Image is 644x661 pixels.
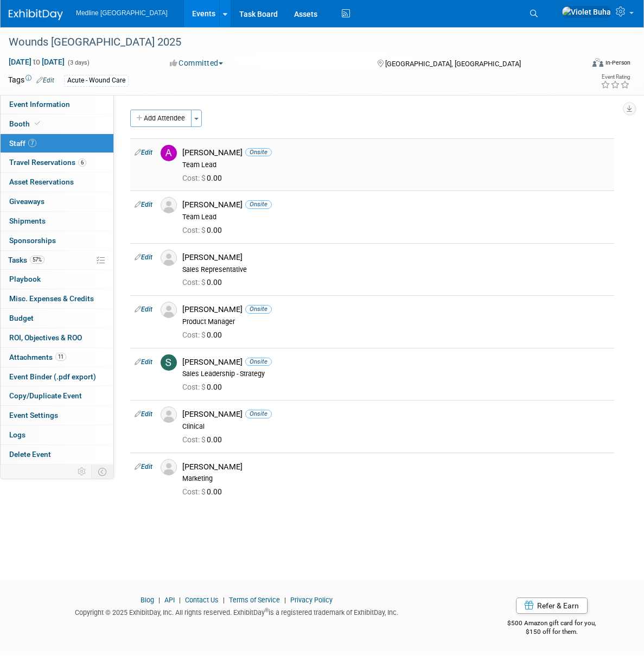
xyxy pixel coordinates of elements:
[1,309,113,328] a: Budget
[1,134,113,153] a: Staff7
[9,236,56,245] span: Sponsorships
[533,56,630,73] div: Event Format
[176,596,183,604] span: |
[35,120,40,126] i: Booth reservation complete
[1,270,113,289] a: Playbook
[9,177,74,186] span: Asset Reservations
[156,596,163,604] span: |
[161,302,177,318] img: Associate-Profile-5.png
[9,9,63,20] img: ExhibitDay
[562,6,611,18] img: Violet Buha
[1,328,113,347] a: ROI, Objectives & ROO
[1,386,113,405] a: Copy/Duplicate Event
[182,148,610,158] div: [PERSON_NAME]
[28,139,36,147] span: 7
[182,330,207,339] span: Cost: $
[182,226,207,234] span: Cost: $
[185,596,219,604] a: Contact Us
[164,596,175,604] a: API
[9,275,41,283] span: Playbook
[9,217,46,225] span: Shipments
[1,348,113,367] a: Attachments11
[182,317,610,326] div: Product Manager
[182,330,226,339] span: 0.00
[8,256,44,264] span: Tasks
[182,174,207,182] span: Cost: $
[245,358,272,366] span: Onsite
[73,465,92,479] td: Personalize Event Tab Strip
[290,596,333,604] a: Privacy Policy
[245,410,272,418] span: Onsite
[9,391,82,400] span: Copy/Duplicate Event
[9,100,70,109] span: Event Information
[182,278,226,287] span: 0.00
[182,370,610,378] div: Sales Leadership - Strategy
[220,596,227,604] span: |
[182,435,207,444] span: Cost: $
[182,226,226,234] span: 0.00
[135,253,152,261] a: Edit
[135,149,152,156] a: Edit
[8,57,65,67] span: [DATE] [DATE]
[182,252,610,263] div: [PERSON_NAME]
[245,148,272,156] span: Onsite
[245,200,272,208] span: Onsite
[1,231,113,250] a: Sponsorships
[8,605,465,618] div: Copyright © 2025 ExhibitDay, Inc. All rights reserved. ExhibitDay is a registered trademark of Ex...
[516,598,588,614] a: Refer & Earn
[182,304,610,315] div: [PERSON_NAME]
[67,59,90,66] span: (3 days)
[9,411,58,420] span: Event Settings
[481,612,623,637] div: $500 Amazon gift card for you,
[229,596,280,604] a: Terms of Service
[182,409,610,420] div: [PERSON_NAME]
[182,278,207,287] span: Cost: $
[481,627,623,637] div: $150 off for them.
[1,289,113,308] a: Misc. Expenses & Credits
[135,358,152,366] a: Edit
[161,354,177,371] img: S.jpg
[182,383,226,391] span: 0.00
[245,305,272,313] span: Onsite
[31,58,42,66] span: to
[30,256,44,264] span: 57%
[161,145,177,161] img: A.jpg
[182,200,610,210] div: [PERSON_NAME]
[1,115,113,134] a: Booth
[64,75,129,86] div: Acute - Wound Care
[135,306,152,313] a: Edit
[182,435,226,444] span: 0.00
[1,367,113,386] a: Event Binder (.pdf export)
[182,474,610,483] div: Marketing
[141,596,154,604] a: Blog
[9,372,96,381] span: Event Binder (.pdf export)
[182,422,610,431] div: Clinical
[282,596,289,604] span: |
[161,406,177,423] img: Associate-Profile-5.png
[166,58,227,68] button: Committed
[592,58,603,67] img: Format-Inperson.png
[1,153,113,172] a: Travel Reservations6
[130,110,192,127] button: Add Attendee
[1,212,113,231] a: Shipments
[161,250,177,266] img: Associate-Profile-5.png
[182,462,610,472] div: [PERSON_NAME]
[135,463,152,471] a: Edit
[9,430,25,439] span: Logs
[78,158,86,167] span: 6
[9,333,82,342] span: ROI, Objectives & ROO
[182,213,610,221] div: Team Lead
[161,197,177,213] img: Associate-Profile-5.png
[9,294,94,303] span: Misc. Expenses & Credits
[9,450,51,459] span: Delete Event
[601,74,630,80] div: Event Rating
[385,60,521,68] span: [GEOGRAPHIC_DATA], [GEOGRAPHIC_DATA]
[92,465,114,479] td: Toggle Event Tabs
[182,487,207,496] span: Cost: $
[1,445,113,464] a: Delete Event
[9,139,36,148] span: Staff
[1,251,113,270] a: Tasks57%
[182,265,610,274] div: Sales Representative
[135,201,152,208] a: Edit
[182,357,610,367] div: [PERSON_NAME]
